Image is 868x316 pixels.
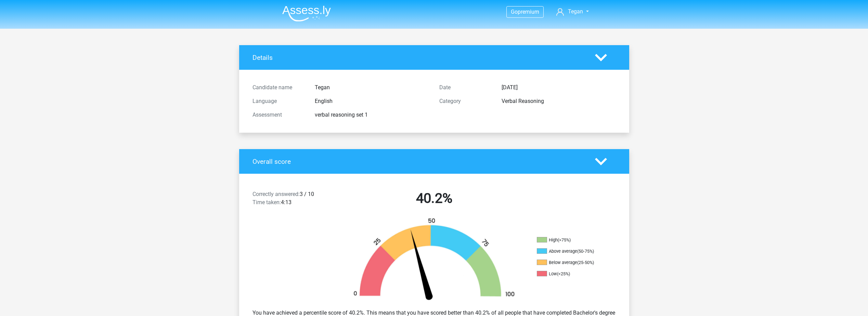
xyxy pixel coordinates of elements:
span: Go [511,9,518,15]
div: (>75%) [558,237,571,242]
div: 3 / 10 4:13 [247,190,341,209]
div: Category [434,97,496,105]
span: Time taken: [252,199,281,206]
span: premium [518,9,539,15]
a: Gopremium [507,7,543,16]
span: Correctly answered: [252,191,300,197]
a: Tegan [554,8,591,16]
h2: 40.2% [346,190,522,207]
span: Tegan [568,8,583,15]
img: Assessly [282,5,331,22]
div: [DATE] [496,83,621,92]
li: High [537,237,605,243]
div: Tegan [310,83,434,92]
div: (<25%) [557,271,570,276]
div: Assessment [247,111,310,119]
div: English [310,97,434,105]
div: Candidate name [247,83,310,92]
h4: Overall score [252,158,585,166]
li: Above average [537,248,605,254]
div: (50-75%) [577,249,594,254]
div: Language [247,97,310,105]
li: Low [537,271,605,277]
img: 40.ce5e2f834a24.png [342,218,527,303]
div: Verbal Reasoning [496,97,621,105]
li: Below average [537,260,605,266]
div: (25-50%) [577,260,594,265]
h4: Details [252,54,585,62]
div: verbal reasoning set 1 [310,111,434,119]
div: Date [434,83,496,92]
